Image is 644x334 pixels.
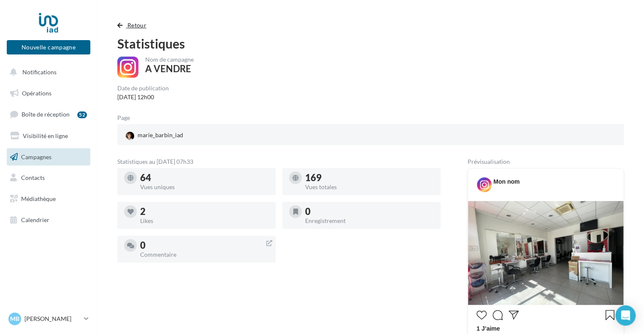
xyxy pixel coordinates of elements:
[127,22,146,29] span: Retour
[305,218,434,224] div: Enregistrement
[5,127,92,145] a: Visibilité en ligne
[476,310,487,320] svg: J’aime
[493,177,520,186] div: Mon nom
[5,105,92,123] a: Boîte de réception52
[140,252,269,258] div: Commentaire
[5,169,92,187] a: Contacts
[7,40,90,54] button: Nouvelle campagne
[22,90,51,97] span: Opérations
[22,68,57,76] span: Notifications
[117,159,441,165] div: Statistiques au [DATE] 07h33
[117,115,137,121] div: Page
[5,211,92,229] a: Calendrier
[77,111,87,118] div: 52
[305,173,434,182] div: 169
[117,93,169,101] div: [DATE] 12h00
[140,184,269,190] div: Vues uniques
[117,85,169,91] div: Date de publication
[140,241,269,250] div: 0
[124,129,185,142] div: marie_barbin_iad
[10,315,19,323] span: MB
[605,310,615,320] svg: Enregistrer
[24,315,81,323] p: [PERSON_NAME]
[21,195,56,202] span: Médiathèque
[5,148,92,166] a: Campagnes
[7,311,90,327] a: MB [PERSON_NAME]
[140,173,269,182] div: 64
[615,305,636,326] div: Open Intercom Messenger
[305,184,434,190] div: Vues totales
[21,174,45,181] span: Contacts
[124,129,288,142] a: marie_barbin_iad
[140,207,269,216] div: 2
[468,159,624,165] div: Prévisualisation
[117,20,150,30] button: Retour
[145,57,194,62] div: Nom de campagne
[5,63,89,81] button: Notifications
[5,84,92,102] a: Opérations
[23,132,68,139] span: Visibilité en ligne
[509,310,519,320] svg: Partager la publication
[22,111,70,118] span: Boîte de réception
[305,207,434,216] div: 0
[5,190,92,208] a: Médiathèque
[145,64,191,73] div: A VENDRE
[117,37,624,50] div: Statistiques
[140,218,269,224] div: Likes
[21,216,49,223] span: Calendrier
[492,310,503,320] svg: Commenter
[21,153,51,160] span: Campagnes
